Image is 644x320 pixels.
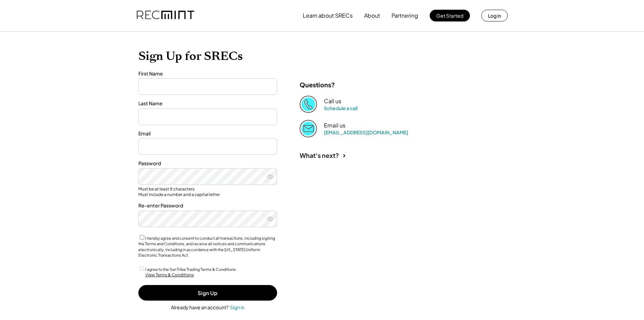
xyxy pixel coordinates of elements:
[138,70,277,77] div: First Name
[324,105,358,111] a: Schedule a call
[300,120,317,137] img: Email%202%403x.png
[481,10,508,21] button: Log in
[324,98,341,105] div: Call us
[303,9,353,23] button: Learn about SRECs
[138,285,277,301] button: Sign Up
[138,202,277,209] div: Re-enter Password
[300,151,339,159] div: What's next?
[138,49,506,63] h1: Sign Up for SRECs
[138,100,277,107] div: Last Name
[145,272,194,278] div: View Terms & Conditions
[364,9,380,23] button: About
[230,304,244,310] div: Sign in
[138,130,277,137] div: Email
[138,236,275,258] label: I hereby agree and consent to conduct all transactions, including signing the Terms and Condition...
[430,10,470,21] button: Get Started
[138,160,277,167] div: Password
[300,81,335,89] div: Questions?
[138,186,277,197] div: Must be at least 8 characters Must include a number and a capital letter
[145,267,237,272] label: I agree to the Sun Tribe Trading Terms & Conditions.
[392,9,418,23] button: Partnering
[324,122,345,129] div: Email us
[137,4,194,27] img: recmint-logotype%403x.png
[300,96,317,113] img: Phone%20copy%403x.png
[171,304,229,311] div: Already have an account?
[324,129,408,135] a: [EMAIL_ADDRESS][DOMAIN_NAME]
